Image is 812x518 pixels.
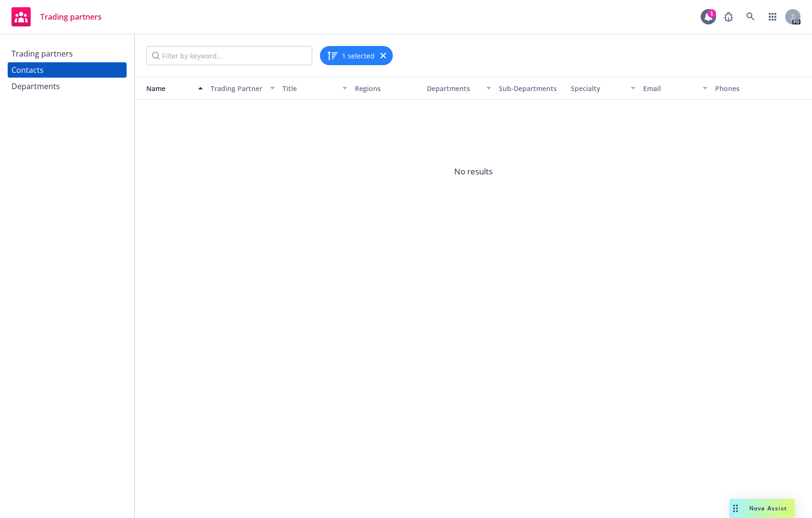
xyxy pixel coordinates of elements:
[741,7,760,26] a: Search
[495,77,567,100] button: Sub-Departments
[146,46,312,65] input: Filter by keyword...
[763,7,782,26] a: Switch app
[567,77,639,100] button: Specialty
[279,77,351,100] button: Title
[8,79,127,94] a: Departments
[715,83,779,93] div: Phones
[8,62,127,78] a: Contacts
[211,83,264,93] div: Trading Partner
[139,83,192,93] div: Name
[327,50,375,61] button: 1 selected
[12,62,44,78] div: Contacts
[423,77,495,100] button: Departments
[719,7,738,26] a: Report a Bug
[207,77,279,100] button: Trading Partner
[711,77,783,100] button: Phones
[12,46,73,61] div: Trading partners
[40,13,102,21] span: Trading partners
[749,504,787,512] span: Nova Assist
[730,499,795,518] button: Nova Assist
[730,499,741,518] div: Drag to move
[8,46,127,61] a: Trading partners
[499,83,563,93] div: Sub-Departments
[8,3,106,30] a: Trading partners
[135,100,812,243] span: No results
[355,83,419,93] div: Regions
[427,83,481,93] div: Departments
[643,83,697,93] div: Email
[351,77,423,100] button: Regions
[135,77,207,100] button: Name
[707,9,716,18] div: 1
[571,83,624,93] div: Specialty
[639,77,711,100] button: Email
[12,79,60,94] div: Departments
[282,83,336,93] div: Title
